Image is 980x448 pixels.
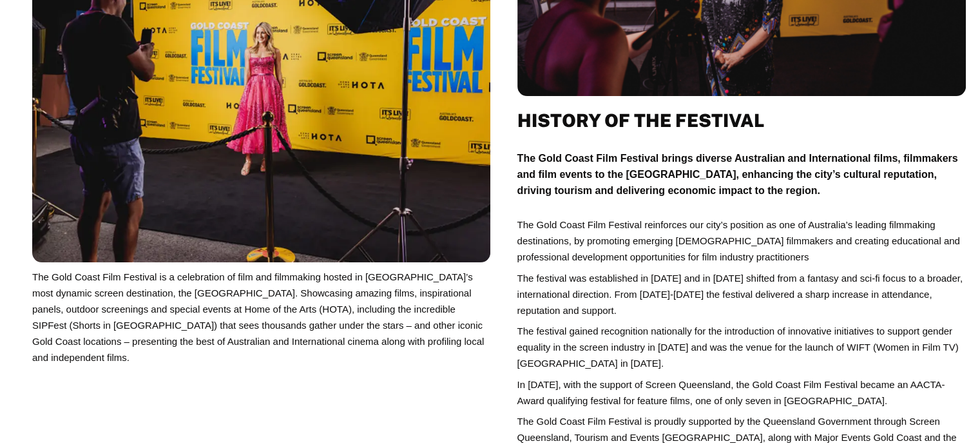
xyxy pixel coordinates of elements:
p: In [DATE], with the support of Screen Queensland, the Gold Coast Film Festival became an AACTA-Aw... [517,376,966,409]
p: The Gold Coast Film Festival is a celebration of film and filmmaking hosted in [GEOGRAPHIC_DATA]’... [32,269,490,365]
h2: History of the Festival [517,109,966,132]
p: The festival was established in [DATE] and in [DATE] shifted from a fantasy and sci-fi focus to a... [517,270,966,318]
p: The Gold Coast Film Festival reinforces our city’s position as one of Australia’s leading filmmak... [517,217,966,265]
p: The Gold Coast Film Festival brings diverse Australian and International films, filmmakers and fi... [517,150,966,199]
span: howcasing amazing films, inspirational panels, outdoor screenings and special events at Home of t... [32,287,484,363]
p: The festival gained recognition nationally for the introduction of innovative initiatives to supp... [517,323,966,371]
